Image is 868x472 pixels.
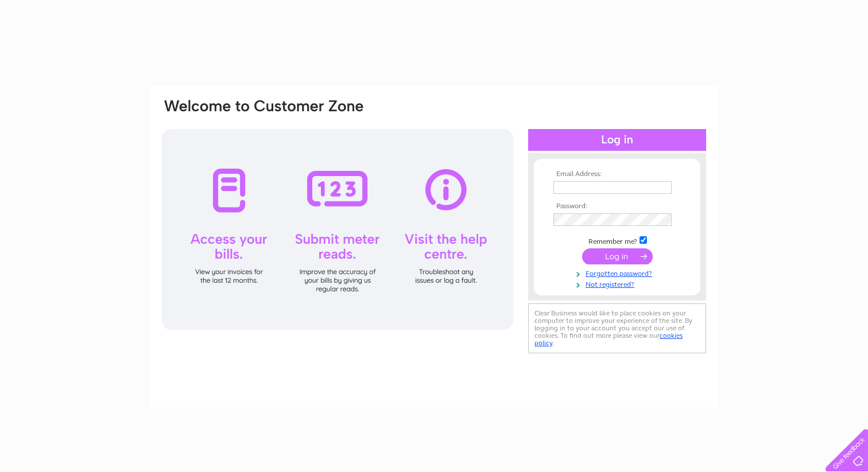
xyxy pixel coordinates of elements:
th: Password: [551,202,684,210]
a: Forgotten password? [553,267,684,278]
div: Clear Business would like to place cookies on your computer to improve your experience of the sit... [528,303,706,353]
input: Submit [582,248,653,264]
th: Email Address: [551,170,684,178]
td: Remember me? [551,235,684,246]
a: cookies policy [534,331,683,347]
a: Not registered? [553,278,684,289]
